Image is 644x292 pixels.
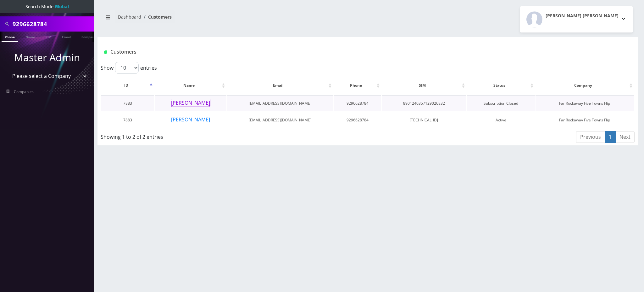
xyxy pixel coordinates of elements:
th: Status: activate to sort column ascending [467,76,535,95]
a: 1 [605,131,616,143]
a: Name [22,32,38,41]
td: Far Rockaway Five Towns Flip [536,112,634,128]
span: Companies [14,89,34,94]
td: 7883 [101,112,154,128]
th: SIM: activate to sort column ascending [382,76,466,95]
li: Customers [141,14,172,20]
a: Email [59,32,74,41]
span: Search Mode: [25,3,69,9]
a: Dashboard [118,14,141,20]
strong: Global [55,3,69,9]
div: Showing 1 to 2 of 2 entries [101,131,319,141]
th: Email: activate to sort column ascending [227,76,333,95]
th: ID: activate to sort column descending [101,76,154,95]
td: [EMAIL_ADDRESS][DOMAIN_NAME] [227,112,333,128]
input: Search All Companies [13,18,93,30]
a: Phone [2,32,18,42]
td: 9296628784 [334,112,381,128]
td: Active [467,112,535,128]
select: Showentries [115,62,139,74]
th: Name: activate to sort column ascending [155,76,226,95]
h2: [PERSON_NAME] [PERSON_NAME] [546,13,619,19]
td: [EMAIL_ADDRESS][DOMAIN_NAME] [227,95,333,111]
a: Company [78,32,99,41]
td: Far Rockaway Five Towns Flip [536,95,634,111]
a: Previous [576,131,605,143]
a: Next [615,131,635,143]
label: Show entries [101,62,157,74]
th: Phone: activate to sort column ascending [334,76,381,95]
button: [PERSON_NAME] [171,99,210,107]
nav: breadcrumb [102,10,363,28]
h1: Customers [104,49,542,55]
th: Company: activate to sort column ascending [536,76,634,95]
button: [PERSON_NAME] [171,115,210,124]
td: Subscription Closed [467,95,535,111]
button: [PERSON_NAME] [PERSON_NAME] [520,6,633,32]
td: 9296628784 [334,95,381,111]
td: 8901240357129026832 [382,95,466,111]
td: [TECHNICAL_ID] [382,112,466,128]
a: SIM [42,32,54,41]
td: 7883 [101,95,154,111]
